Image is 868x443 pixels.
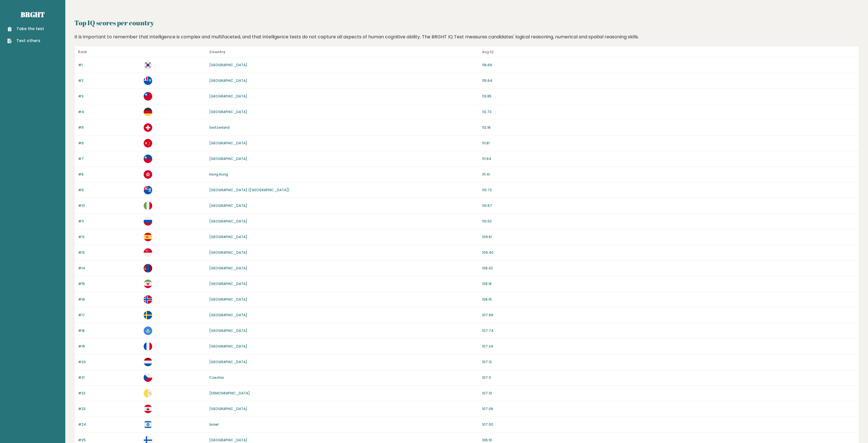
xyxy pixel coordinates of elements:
img: tw.svg [144,92,152,101]
img: kz.svg [144,326,152,335]
p: 112.16 [482,125,855,130]
img: pf.svg [144,405,152,413]
img: cn.svg [144,139,152,147]
p: #13 [78,250,140,255]
p: 113.85 [482,94,855,99]
p: #2 [78,78,140,83]
a: [GEOGRAPHIC_DATA] [209,438,247,442]
p: 111.81 [482,141,855,146]
p: 107.74 [482,328,855,333]
p: 107.99 [482,313,855,318]
img: nl.svg [144,358,152,366]
img: fr.svg [144,342,152,351]
a: Israel [209,422,219,427]
a: [GEOGRAPHIC_DATA] [209,328,247,333]
img: ch.svg [144,123,152,132]
p: 107.34 [482,344,855,349]
p: 107.00 [482,422,855,427]
img: il.svg [144,420,152,429]
a: [GEOGRAPHIC_DATA] [209,406,247,411]
a: [GEOGRAPHIC_DATA] [209,234,247,239]
div: It is important to remember that intelligence is complex and multifaceted, and that intelligence ... [72,34,861,40]
a: Czechia [209,375,224,380]
p: #14 [78,266,140,271]
b: Country [209,49,225,54]
p: 110.67 [482,203,855,208]
a: [GEOGRAPHIC_DATA] [209,313,247,317]
p: #16 [78,297,140,302]
p: 107.12 [482,359,855,365]
a: [GEOGRAPHIC_DATA] [209,219,247,224]
p: 108.42 [482,266,855,271]
img: va.svg [144,389,152,398]
a: [GEOGRAPHIC_DATA] [209,281,247,286]
img: kr.svg [144,61,152,69]
a: [GEOGRAPHIC_DATA] [209,78,247,83]
p: 107.10 [482,391,855,396]
p: #6 [78,141,140,146]
img: de.svg [144,108,152,116]
img: cz.svg [144,373,152,382]
p: 106.91 [482,438,855,443]
a: [GEOGRAPHIC_DATA] [209,63,247,67]
p: #21 [78,375,140,380]
p: #11 [78,219,140,224]
h2: Top IQ scores per country [74,18,859,28]
img: li.svg [144,155,152,163]
a: Hong Kong [209,172,228,177]
p: #19 [78,344,140,349]
img: hk.svg [144,170,152,179]
p: 116.69 [482,63,855,68]
a: [GEOGRAPHIC_DATA] [209,156,247,161]
a: [GEOGRAPHIC_DATA] [209,109,247,114]
p: #5 [78,125,140,130]
p: #22 [78,391,140,396]
a: Test others [7,38,44,44]
p: #7 [78,156,140,161]
p: #12 [78,234,140,240]
p: #9 [78,188,140,193]
img: sg.svg [144,248,152,257]
p: 110.72 [482,188,855,193]
p: 111.41 [482,172,855,177]
p: Avg IQ [482,49,855,55]
p: #4 [78,109,140,115]
img: ir.svg [144,280,152,288]
p: #15 [78,281,140,286]
a: [GEOGRAPHIC_DATA] [209,203,247,208]
a: [GEOGRAPHIC_DATA] [209,141,247,145]
p: 111.64 [482,156,855,161]
p: 110.52 [482,219,855,224]
a: Switzerland [209,125,230,130]
img: no.svg [144,295,152,304]
p: #25 [78,438,140,443]
a: [GEOGRAPHIC_DATA] ([GEOGRAPHIC_DATA]) [209,188,290,192]
img: fk.svg [144,186,152,194]
p: #23 [78,406,140,411]
p: 107.06 [482,406,855,411]
a: [DEMOGRAPHIC_DATA] [209,391,250,396]
img: es.svg [144,233,152,241]
p: #18 [78,328,140,333]
p: 107.11 [482,375,855,380]
p: 112.73 [482,109,855,115]
a: [GEOGRAPHIC_DATA] [209,344,247,349]
p: 108.18 [482,281,855,286]
a: Brght [21,10,45,19]
img: se.svg [144,311,152,319]
img: mn.svg [144,264,152,273]
p: #3 [78,94,140,99]
p: #17 [78,313,140,318]
img: it.svg [144,201,152,210]
img: tf.svg [144,76,152,85]
p: Rank [78,49,140,55]
p: #10 [78,203,140,208]
a: [GEOGRAPHIC_DATA] [209,297,247,302]
p: 109.81 [482,234,855,240]
img: ru.svg [144,217,152,226]
a: [GEOGRAPHIC_DATA] [209,266,247,271]
p: #8 [78,172,140,177]
p: 115.64 [482,78,855,83]
a: [GEOGRAPHIC_DATA] [209,359,247,364]
a: Take the test [7,26,44,32]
